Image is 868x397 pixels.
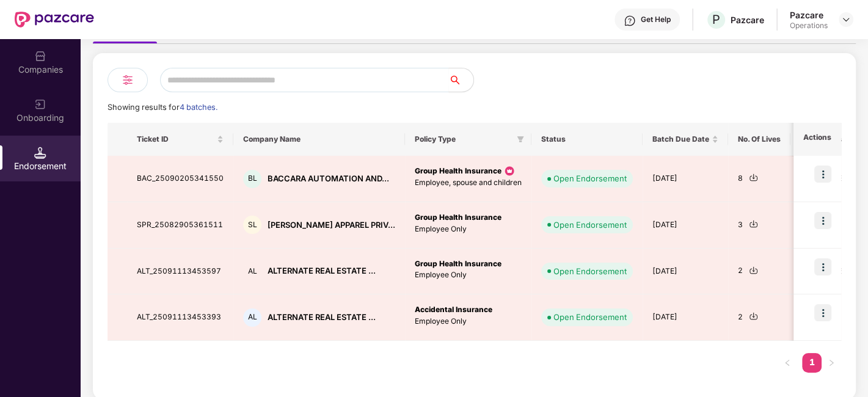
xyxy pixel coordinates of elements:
img: svg+xml;base64,PHN2ZyB3aWR0aD0iMjAiIGhlaWdodD0iMjAiIHZpZXdCb3g9IjAgMCAyMCAyMCIgZmlsbD0ibm9uZSIgeG... [34,98,46,111]
p: Employee, spouse and children [415,177,522,189]
button: left [778,353,797,373]
p: Employee Only [415,224,522,235]
div: Open Endorsement [553,172,627,184]
span: filter [514,132,527,147]
img: icon [814,258,831,275]
img: New Pazcare Logo [15,12,94,27]
div: Open Endorsement [553,219,627,231]
button: search [448,68,474,92]
p: Employee Only [415,269,522,281]
div: 8 [738,173,781,184]
div: BACCARA AUTOMATION AND... [268,173,389,184]
th: Status [531,123,643,156]
td: [DATE] [643,202,728,249]
div: ALTERNATE REAL ESTATE ... [268,265,376,277]
div: AL [243,308,261,327]
span: Policy Type [415,134,512,144]
div: Operations [790,21,828,31]
td: ALT_25091113453597 [127,249,233,295]
span: 4 batches. [180,103,217,112]
img: icon [814,304,831,321]
img: svg+xml;base64,PHN2ZyB4bWxucz0iaHR0cDovL3d3dy53My5vcmcvMjAwMC9zdmciIHdpZHRoPSIyNCIgaGVpZ2h0PSIyNC... [120,73,135,87]
td: BAC_25090205341550 [127,156,233,202]
b: Accidental Insurance [415,305,492,314]
span: right [828,359,835,366]
span: left [784,359,791,366]
th: Company Name [233,123,405,156]
td: SPR_25082905361511 [127,202,233,249]
img: svg+xml;base64,PHN2ZyBpZD0iRG93bmxvYWQtMjR4MjQiIHhtbG5zPSJodHRwOi8vd3d3LnczLm9yZy8yMDAwL3N2ZyIgd2... [749,311,758,321]
b: Group Health Insurance [415,166,501,175]
div: Get Help [641,15,671,24]
li: Next Page [822,353,841,373]
td: [DATE] [643,294,728,341]
img: svg+xml;base64,PHN2ZyBpZD0iRG93bmxvYWQtMjR4MjQiIHhtbG5zPSJodHRwOi8vd3d3LnczLm9yZy8yMDAwL3N2ZyIgd2... [749,219,758,228]
div: Open Endorsement [553,265,627,277]
span: Batch Due Date [652,134,709,144]
div: BL [243,170,261,188]
img: svg+xml;base64,PHN2ZyBpZD0iQ29tcGFuaWVzIiB4bWxucz0iaHR0cDovL3d3dy53My5vcmcvMjAwMC9zdmciIHdpZHRoPS... [34,50,46,62]
img: svg+xml;base64,PHN2ZyBpZD0iSGVscC0zMngzMiIgeG1sbnM9Imh0dHA6Ly93d3cudzMub3JnLzIwMDAvc3ZnIiB3aWR0aD... [624,15,636,27]
div: ALTERNATE REAL ESTATE ... [268,311,376,323]
div: 3 [738,219,781,231]
img: svg+xml;base64,PHN2ZyBpZD0iRG93bmxvYWQtMjR4MjQiIHhtbG5zPSJodHRwOi8vd3d3LnczLm9yZy8yMDAwL3N2ZyIgd2... [749,173,758,182]
th: Batch Due Date [643,123,728,156]
th: Actions [793,123,841,156]
div: SL [243,216,261,234]
div: Pazcare [790,9,828,21]
th: Ticket ID [127,123,233,156]
span: search [448,75,473,85]
img: svg+xml;base64,PHN2ZyB3aWR0aD0iMTQuNSIgaGVpZ2h0PSIxNC41IiB2aWV3Qm94PSIwIDAgMTYgMTYiIGZpbGw9Im5vbm... [34,147,46,159]
td: [DATE] [643,156,728,202]
td: ALT_25091113453393 [127,294,233,341]
p: Employee Only [415,316,522,327]
td: [DATE] [643,249,728,295]
img: icon [503,165,516,177]
div: Pazcare [731,14,764,26]
div: 2 [738,311,781,323]
img: svg+xml;base64,PHN2ZyBpZD0iRHJvcGRvd24tMzJ4MzIiIHhtbG5zPSJodHRwOi8vd3d3LnczLm9yZy8yMDAwL3N2ZyIgd2... [841,15,851,24]
div: 2 [738,265,781,277]
li: 1 [802,353,822,373]
div: Open Endorsement [553,311,627,323]
span: Showing results for [108,103,217,112]
button: right [822,353,841,373]
b: Group Health Insurance [415,213,501,222]
span: Ticket ID [137,134,214,144]
th: No. Of Lives [728,123,790,156]
div: AL [243,262,261,280]
img: svg+xml;base64,PHN2ZyBpZD0iRG93bmxvYWQtMjR4MjQiIHhtbG5zPSJodHRwOi8vd3d3LnczLm9yZy8yMDAwL3N2ZyIgd2... [749,266,758,275]
a: 1 [802,353,822,371]
img: icon [814,212,831,229]
span: P [712,12,720,27]
div: [PERSON_NAME] APPAREL PRIV... [268,219,395,231]
li: Previous Page [778,353,797,373]
b: Group Health Insurance [415,259,501,268]
img: icon [814,166,831,183]
span: filter [517,136,524,143]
